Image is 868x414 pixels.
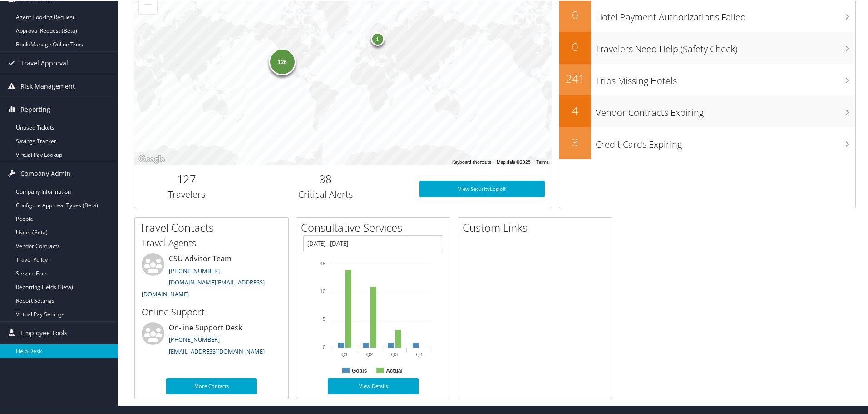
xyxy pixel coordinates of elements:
a: [DOMAIN_NAME][EMAIL_ADDRESS][DOMAIN_NAME] [142,277,265,297]
span: Employee Tools [20,321,68,344]
a: [PHONE_NUMBER] [169,266,220,274]
a: Terms (opens in new tab) [536,159,549,164]
h3: Online Support [142,305,281,318]
h2: Custom Links [463,219,612,234]
button: Keyboard shortcuts [452,158,491,165]
a: [EMAIL_ADDRESS][DOMAIN_NAME] [169,346,265,354]
span: Risk Management [20,74,75,97]
a: View Details [328,377,419,394]
tspan: 10 [320,288,325,293]
h3: Trips Missing Hotels [596,69,855,86]
h3: Hotel Payment Authorizations Failed [596,5,855,23]
tspan: 0 [323,344,325,349]
h3: Critical Alerts [246,187,406,200]
li: CSU Advisor Team [137,252,286,301]
text: Q2 [366,351,373,356]
tspan: 15 [320,260,325,265]
h3: Vendor Contracts Expiring [596,101,855,118]
span: Company Admin [20,161,71,184]
text: Q3 [391,351,398,356]
div: 1 [370,31,384,45]
span: Travel Approval [20,51,68,74]
a: 241Trips Missing Hotels [559,63,855,95]
h3: Travelers [141,187,232,200]
h2: 127 [141,170,232,186]
div: 126 [269,47,296,75]
text: Goals [352,367,367,373]
h2: 4 [559,102,591,117]
text: Q1 [341,351,348,356]
span: Map data ©2025 [497,159,531,164]
h2: 0 [559,6,591,22]
a: 3Credit Cards Expiring [559,126,855,158]
text: Actual [386,367,403,373]
a: [PHONE_NUMBER] [169,334,220,343]
img: Google [137,153,167,165]
a: More Contacts [166,377,257,394]
h2: 38 [246,170,406,186]
a: 4Vendor Contracts Expiring [559,95,855,126]
tspan: 5 [323,315,325,321]
h2: Consultative Services [301,219,450,234]
a: 0Travelers Need Help (Safety Check) [559,31,855,63]
h2: 241 [559,70,591,85]
h3: Credit Cards Expiring [596,133,855,150]
a: Open this area in Google Maps (opens a new window) [137,153,167,165]
h2: Travel Contacts [139,219,288,234]
span: Reporting [20,97,50,120]
a: View SecurityLogic® [419,180,545,196]
h3: Travelers Need Help (Safety Check) [596,37,855,55]
text: Q4 [416,351,423,356]
h3: Travel Agents [142,236,281,249]
li: On-line Support Desk [137,321,286,359]
h2: 0 [559,38,591,54]
h2: 3 [559,134,591,149]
